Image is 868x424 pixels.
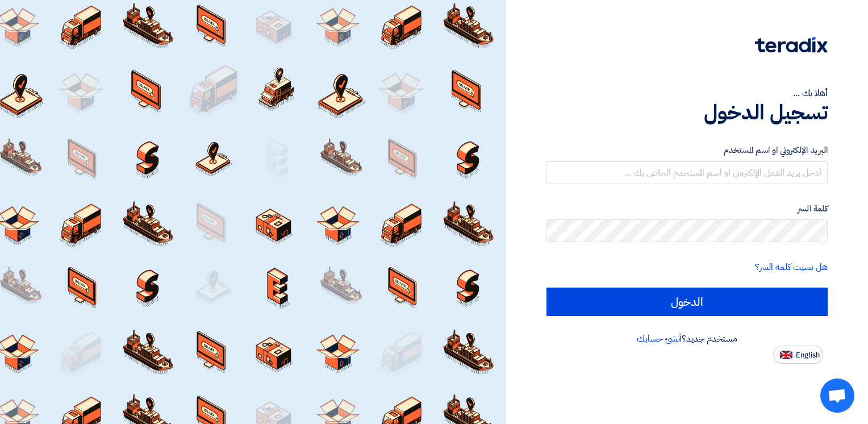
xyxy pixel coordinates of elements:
span: English [796,351,820,359]
h1: تسجيل الدخول [546,100,828,125]
label: البريد الإلكتروني او اسم المستخدم [546,144,828,157]
img: Teradix logo [755,37,828,53]
div: أهلا بك ... [546,86,828,100]
a: هل نسيت كلمة السر؟ [755,260,828,274]
a: أنشئ حسابك [637,332,682,346]
img: en-US.png [780,351,792,359]
button: English [773,346,823,364]
input: أدخل بريد العمل الإلكتروني او اسم المستخدم الخاص بك ... [546,161,828,184]
label: كلمة السر [546,202,828,215]
input: الدخول [546,288,828,316]
div: Open chat [820,379,854,413]
font: مستخدم جديد؟ [637,332,737,346]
